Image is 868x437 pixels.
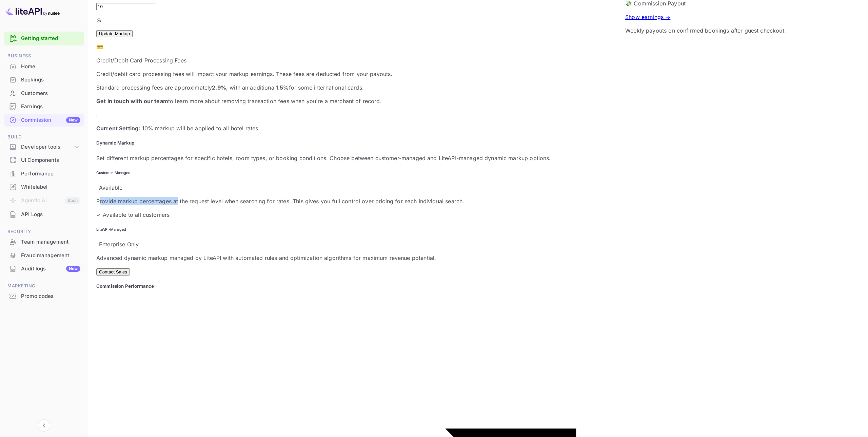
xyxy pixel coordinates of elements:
[4,235,84,248] a: Team management
[21,63,80,71] div: Home
[4,249,84,262] div: Fraud management
[96,97,620,105] p: to learn more about removing transaction fees when you're a merchant of record.
[21,211,80,218] div: API Logs
[96,70,620,78] p: Credit/debit card processing fees will impact your markup earnings. These fees are deducted from ...
[4,114,84,126] a: CommissionNew
[625,14,670,20] a: Show earnings →
[4,60,84,73] div: Home
[96,283,620,290] h5: Commission Performance
[4,228,84,235] span: Security
[66,266,80,272] div: New
[96,171,620,175] h6: Customer-Managed
[96,111,620,119] p: i
[4,100,84,113] a: Earnings
[4,100,84,113] div: Earnings
[4,249,84,262] a: Fraud management
[21,265,80,273] div: Audit logs
[4,87,84,99] a: Customers
[4,154,84,166] a: UI Components
[4,73,84,86] a: Bookings
[96,254,620,262] p: Advanced dynamic markup managed by LiteAPI with automated rules and optimization algorithms for m...
[96,197,620,205] p: Provide markup percentages at the request level when searching for rates. This gives you full con...
[4,180,84,194] div: Whitelabel
[96,140,620,147] h5: Dynamic Markup
[4,87,84,100] div: Customers
[4,262,84,275] a: Audit logsNew
[21,35,80,42] a: Getting started
[96,154,620,162] p: Set different markup percentages for specific hotels, room types, or booking conditions. Choose b...
[21,143,74,151] div: Developer tools
[96,268,130,275] button: Contact Sales
[4,282,84,290] span: Marketing
[96,184,125,191] span: Available
[96,227,620,232] h6: LiteAPI-Managed
[21,116,80,124] div: Commission
[96,16,620,24] p: %
[4,32,84,45] div: Getting started
[21,76,80,84] div: Bookings
[5,5,60,16] img: LiteAPI logo
[4,60,84,73] a: Home
[38,419,50,432] button: Collapse navigation
[66,117,80,123] div: New
[21,170,80,178] div: Performance
[625,26,850,35] p: Weekly payouts on confirmed bookings after guest checkout.
[96,30,133,37] button: Update Markup
[4,133,84,141] span: Build
[4,154,84,167] div: UI Components
[96,241,141,248] span: Enterprise Only
[21,103,80,111] div: Earnings
[276,84,289,91] strong: 1.5%
[212,84,226,91] strong: 2.9%
[96,124,620,132] p: 10 % markup will be applied to all hotel rates
[96,43,620,51] p: 💳
[96,56,620,64] p: Credit/Debit Card Processing Fees
[4,208,84,221] a: API Logs
[96,98,168,104] strong: Get in touch with our team
[21,90,80,97] div: Customers
[21,252,80,260] div: Fraud management
[96,211,620,219] p: ✓ Available to all customers
[4,290,84,302] a: Promo codes
[21,238,80,246] div: Team management
[4,262,84,275] div: Audit logsNew
[4,235,84,249] div: Team management
[96,83,620,92] p: Standard processing fees are approximately , with an additional for some international cards.
[21,292,80,300] div: Promo codes
[4,52,84,60] span: Business
[21,156,80,164] div: UI Components
[21,183,80,191] div: Whitelabel
[4,167,84,180] a: Performance
[4,290,84,303] div: Promo codes
[96,3,156,10] input: 0
[4,167,84,180] div: Performance
[4,180,84,193] a: Whitelabel
[96,125,140,132] strong: Current Setting:
[4,141,84,153] div: Developer tools
[4,114,84,127] div: CommissionNew
[4,73,84,87] div: Bookings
